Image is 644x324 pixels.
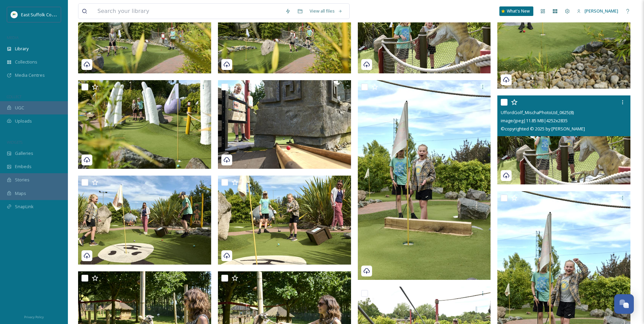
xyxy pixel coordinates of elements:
[15,177,30,183] span: Stories
[15,190,26,197] span: Maps
[94,4,282,19] input: Search your library
[614,294,634,314] button: Open Chat
[7,94,21,99] span: COLLECT
[306,4,346,18] a: View all files
[499,6,533,16] a: What's New
[11,11,18,18] img: ESC%20Logo.png
[7,35,19,40] span: MEDIA
[501,126,585,132] span: © copyrighted © 2025 by [PERSON_NAME]
[15,105,24,111] span: UGC
[15,46,29,52] span: Library
[15,163,32,170] span: Embeds
[218,176,351,265] img: UffordGolf_MischaPhotoLtd_0625(2)
[358,80,491,280] img: UffordGolf_MischaPhotoLtd_0625(6)
[21,11,61,18] span: East Suffolk Council
[15,150,33,157] span: Galleries
[15,203,34,210] span: SnapLink
[7,140,22,145] span: WIDGETS
[15,59,37,65] span: Collections
[15,72,45,78] span: Media Centres
[218,80,351,169] img: UffordGolf_MischaPhotoLtd_0625(4)
[501,118,568,124] span: image/jpeg | 11.85 MB | 4252 x 2835
[24,315,44,319] span: Privacy Policy
[15,118,32,124] span: Uploads
[78,176,211,265] img: UffordGolf_MischaPhotoLtd_0625(3)
[573,4,622,18] a: [PERSON_NAME]
[24,312,44,321] a: Privacy Policy
[585,8,618,14] span: [PERSON_NAME]
[497,95,630,184] img: UffordGolf_MischaPhotoLtd_0625(8)
[501,109,574,115] span: UffordGolf_MischaPhotoLtd_0625(8)
[78,80,211,169] img: UffordGolf_MischaPhotoLtd_0625(9)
